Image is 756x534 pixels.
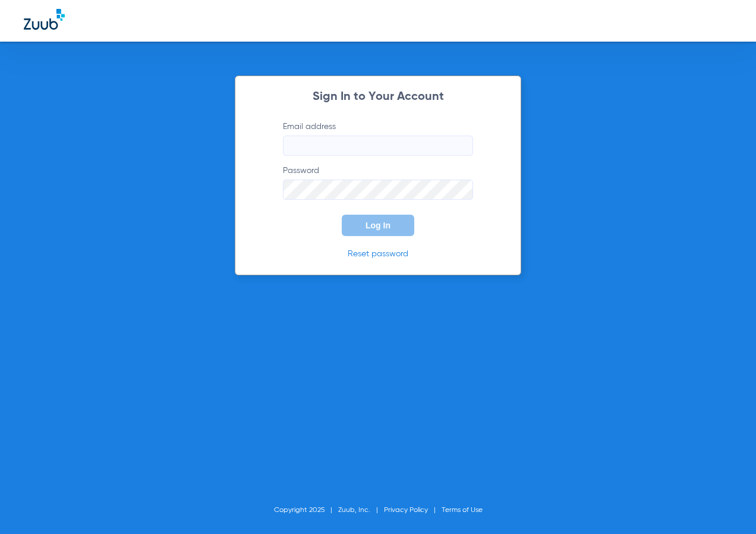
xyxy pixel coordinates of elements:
input: Password [283,180,473,200]
img: Zuub Logo [24,9,65,30]
li: Zuub, Inc. [338,504,384,516]
a: Privacy Policy [384,507,428,514]
label: Password [283,165,473,200]
li: Copyright 2025 [274,504,338,516]
button: Log In [342,215,414,236]
span: Log In [366,221,390,230]
a: Reset password [348,250,408,258]
input: Email address [283,136,473,156]
iframe: Chat Widget [697,477,756,534]
h2: Sign In to Your Account [265,91,491,103]
label: Email address [283,121,473,156]
a: Terms of Use [442,507,483,514]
